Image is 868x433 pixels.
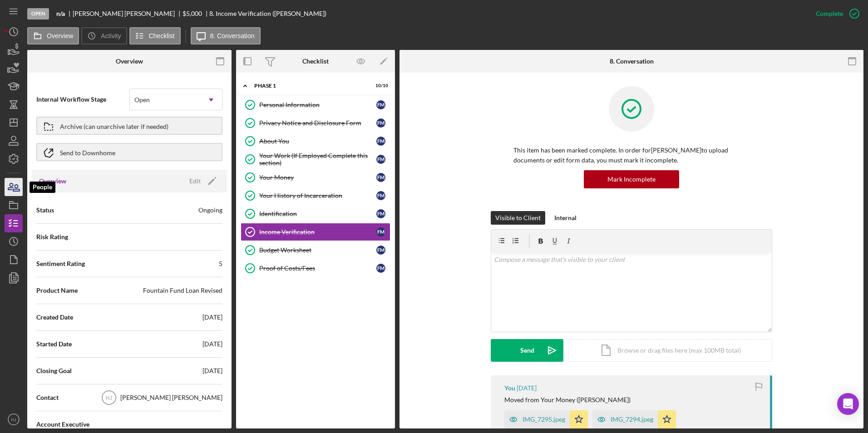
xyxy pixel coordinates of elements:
label: Activity [101,32,121,39]
div: About You [259,138,376,145]
span: Started Date [36,340,72,349]
h3: Overview [39,177,66,186]
div: F M [376,137,385,146]
button: 8. Conversation [191,27,261,44]
div: Open [27,8,49,20]
span: Contact [36,393,59,402]
a: Proof of Costs/FeesFM [241,259,390,277]
div: Your Money [259,174,376,181]
div: [DATE] [202,313,222,322]
a: Your Work (If Employed Complete this section)FM [241,150,390,168]
div: Fountain Fund Loan Revised [143,286,222,295]
button: Send [491,339,563,362]
div: Privacy Notice and Disclosure Form [259,119,376,127]
button: Edit [184,174,220,188]
time: 2025-05-27 12:24 [517,384,537,392]
div: F M [376,191,385,200]
p: This item has been marked complete. In order for [PERSON_NAME] to upload documents or edit form d... [513,145,750,166]
div: Phase 1 [254,83,365,89]
div: F M [376,264,385,273]
div: Send to Downhome [60,144,115,160]
span: Status [36,206,54,215]
div: Overview [116,58,143,65]
div: 8. Income Verification ([PERSON_NAME]) [209,10,326,17]
span: Internal Workflow Stage [36,95,129,104]
div: Checklist [302,58,329,65]
div: Identification [259,210,376,217]
span: Closing Goal [36,366,72,375]
div: Internal [554,211,577,225]
div: Ongoing [198,206,222,215]
div: F M [376,100,385,109]
button: IMG_7294.jpeg [592,410,676,428]
button: Archive (can unarchive later if needed) [36,117,222,135]
button: Checklist [129,27,181,44]
a: Budget WorksheetFM [241,241,390,259]
span: Product Name [36,286,78,295]
div: F M [376,209,385,218]
div: [PERSON_NAME] [PERSON_NAME] [120,393,222,402]
button: HJ [5,410,23,428]
div: Send [520,339,534,362]
span: Account Executive [36,420,89,429]
div: Proof of Costs/Fees [259,265,376,272]
text: HJ [106,395,113,401]
div: You [504,384,515,392]
div: Your History of Incarceration [259,192,376,199]
div: Mark Incomplete [607,170,656,188]
div: [PERSON_NAME] [PERSON_NAME] [73,10,182,17]
div: IMG_7295.jpeg [523,416,565,423]
div: Edit [189,174,201,188]
button: Complete [807,5,863,23]
a: Personal InformationFM [241,96,390,114]
div: F M [376,246,385,255]
div: F M [376,173,385,182]
span: $5,000 [182,10,202,17]
span: Risk Rating [36,232,68,241]
label: Overview [47,32,73,39]
div: F M [376,227,385,236]
div: Your Work (If Employed Complete this section) [259,152,376,167]
button: Visible to Client [491,211,545,225]
button: Internal [550,211,581,225]
div: Moved from Your Money ([PERSON_NAME]) [504,396,631,403]
span: Created Date [36,313,73,322]
div: 10 / 10 [372,83,388,89]
div: 5 [219,259,222,268]
div: Open [134,96,150,103]
text: HJ [11,417,16,422]
div: [DATE] [202,366,222,375]
div: Complete [816,5,843,23]
div: F M [376,118,385,128]
b: n/a [56,10,65,17]
div: 8. Conversation [610,58,654,65]
a: Income VerificationFM [241,223,390,241]
button: IMG_7295.jpeg [504,410,588,428]
a: About YouFM [241,132,390,150]
a: Your MoneyFM [241,168,390,187]
div: Archive (can unarchive later if needed) [60,118,168,134]
span: Sentiment Rating [36,259,85,268]
button: Send to Downhome [36,143,222,161]
button: Activity [81,27,127,44]
div: Income Verification [259,228,376,236]
div: Visible to Client [495,211,541,225]
a: IdentificationFM [241,205,390,223]
button: Overview [27,27,79,44]
div: F M [376,155,385,164]
button: Mark Incomplete [584,170,679,188]
label: 8. Conversation [210,32,255,39]
div: Personal Information [259,101,376,108]
div: [DATE] [202,340,222,349]
a: Your History of IncarcerationFM [241,187,390,205]
a: Privacy Notice and Disclosure FormFM [241,114,390,132]
div: Open Intercom Messenger [837,393,859,415]
label: Checklist [149,32,175,39]
div: IMG_7294.jpeg [611,416,653,423]
div: Budget Worksheet [259,246,376,254]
